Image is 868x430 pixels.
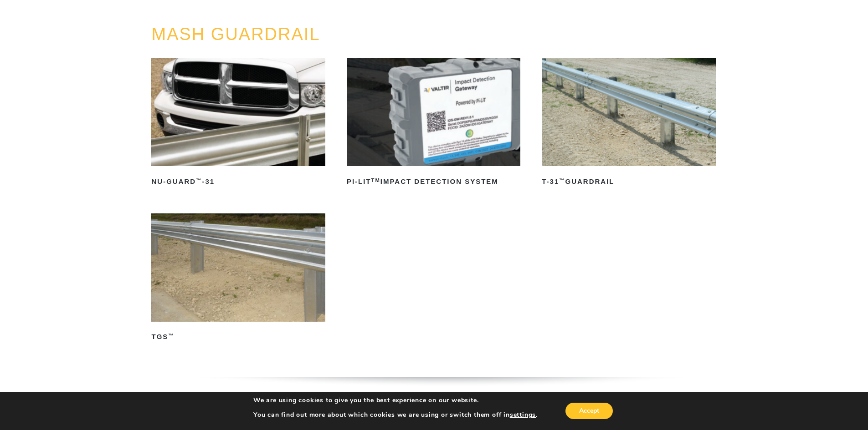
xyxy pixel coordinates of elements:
button: Accept [565,403,613,419]
a: T-31™Guardrail [542,58,715,189]
sup: ™ [168,333,174,338]
h2: NU-GUARD -31 [151,174,325,189]
h2: T-31 Guardrail [542,174,715,189]
a: NU-GUARD™-31 [151,58,325,189]
a: MASH GUARDRAIL [151,25,320,44]
p: You can find out more about which cookies we are using or switch them off in . [253,411,538,419]
p: We are using cookies to give you the best experience on our website. [253,396,538,405]
sup: TM [371,177,380,183]
h2: TGS [151,330,325,344]
sup: ™ [559,177,565,183]
a: TGS™ [151,213,325,344]
sup: ™ [196,177,202,183]
h2: PI-LIT Impact Detection System [347,174,520,189]
button: settings [510,411,536,419]
a: PI-LITTMImpact Detection System [347,58,520,189]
